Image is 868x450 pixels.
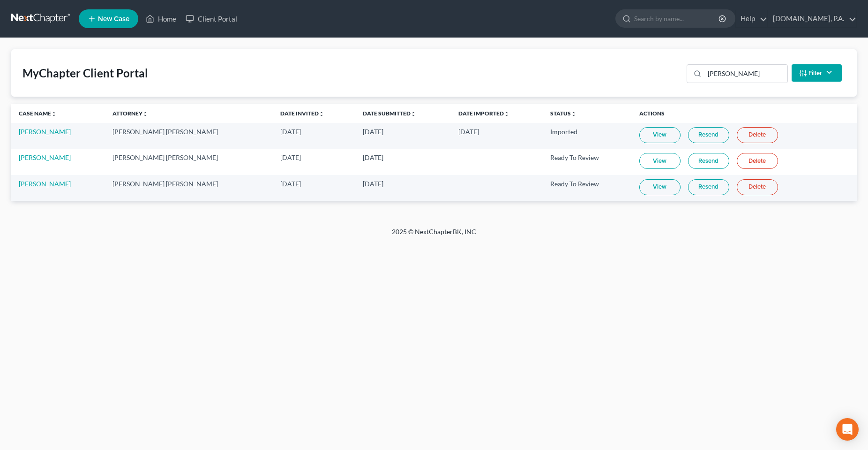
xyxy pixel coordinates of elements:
div: Open Intercom Messenger [836,418,859,441]
div: 2025 © NextChapterBK, INC [167,227,701,244]
a: Help [736,10,767,27]
a: Delete [737,153,778,169]
a: [PERSON_NAME] [19,153,71,161]
a: Delete [737,127,778,143]
span: [DATE] [280,128,301,136]
a: Attorneyunfold_more [112,110,148,117]
td: Ready To Review [543,175,632,201]
span: New Case [98,15,129,23]
a: Resend [688,179,729,195]
a: Client Portal [181,10,242,27]
a: View [639,153,681,169]
span: [DATE] [363,180,383,188]
span: [DATE] [363,128,383,136]
a: Delete [737,179,778,195]
span: [DATE] [280,180,301,188]
i: unfold_more [319,111,324,117]
div: MyChapter Client Portal [22,66,148,81]
td: Imported [543,123,632,149]
td: Ready To Review [543,149,632,175]
td: [PERSON_NAME] [PERSON_NAME] [105,123,273,149]
a: Case Nameunfold_more [19,110,57,117]
i: unfold_more [142,111,148,117]
a: Resend [688,127,729,143]
span: [DATE] [363,153,383,161]
i: unfold_more [504,111,509,117]
a: Date Importedunfold_more [458,110,509,117]
a: [DOMAIN_NAME], P.A. [768,10,856,27]
span: [DATE] [458,128,479,136]
a: Date Submittedunfold_more [363,110,416,117]
th: Actions [632,104,857,123]
a: Statusunfold_more [550,110,576,117]
button: Filter [792,64,842,82]
i: unfold_more [51,111,57,117]
a: Resend [688,153,729,169]
a: Date Invitedunfold_more [280,110,324,117]
td: [PERSON_NAME] [PERSON_NAME] [105,149,273,175]
input: Search by name... [634,10,720,27]
td: [PERSON_NAME] [PERSON_NAME] [105,175,273,201]
input: Search... [704,65,787,83]
a: View [639,179,681,195]
a: [PERSON_NAME] [19,128,71,136]
a: View [639,127,681,143]
span: [DATE] [280,153,301,161]
a: Home [141,10,181,27]
i: unfold_more [411,111,416,117]
i: unfold_more [571,111,576,117]
a: [PERSON_NAME] [19,180,71,188]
